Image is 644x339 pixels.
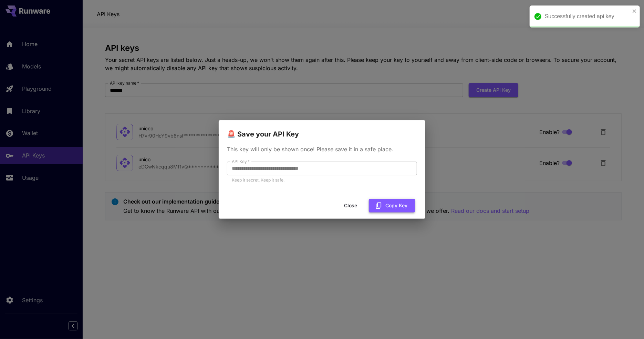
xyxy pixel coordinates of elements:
[369,199,415,213] button: Copy Key
[632,8,637,14] button: close
[219,120,425,140] h2: 🚨 Save your API Key
[232,177,412,184] p: Keep it secret. Keep it safe.
[335,199,366,213] button: Close
[227,145,417,153] p: This key will only be shown once! Please save it in a safe place.
[545,12,630,21] div: Successfully created api key
[232,158,250,164] label: API Key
